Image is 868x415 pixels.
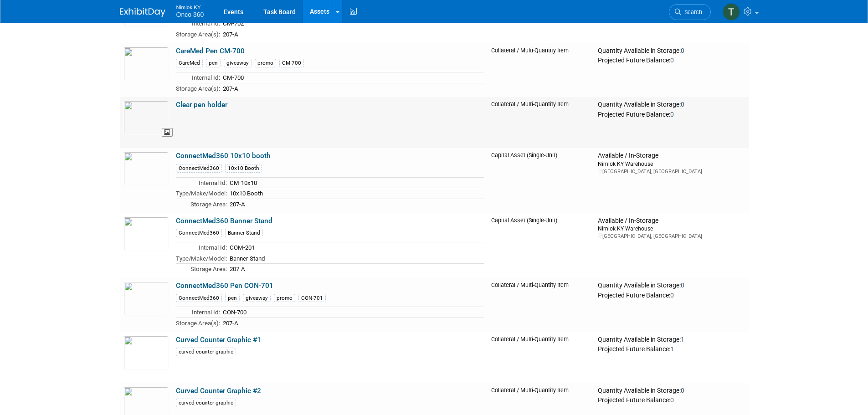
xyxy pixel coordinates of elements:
[681,101,684,108] span: 0
[255,59,276,67] div: promo
[279,59,304,67] div: CM-700
[670,111,674,118] span: 0
[274,294,295,302] div: promo
[220,307,484,318] td: CON-700
[225,229,263,237] div: Banner Stand
[220,72,484,83] td: CM-700
[681,47,684,54] span: 0
[220,29,484,39] td: 207-A
[598,217,745,225] div: Available / In-Storage
[176,177,227,188] td: Internal Id:
[220,83,484,93] td: 207-A
[224,59,252,67] div: giveaway
[488,278,595,332] td: Collateral / Multi-Quantity Item
[598,225,745,232] div: Nimlok KY Warehouse
[598,168,745,175] div: [GEOGRAPHIC_DATA], [GEOGRAPHIC_DATA]
[670,292,674,299] span: 0
[176,85,220,92] span: Storage Area(s):
[598,47,745,55] div: Quantity Available in Storage:
[206,59,221,67] div: pen
[723,3,740,20] img: Tim Bugaile
[176,253,227,264] td: Type/Make/Model:
[176,2,204,11] span: Nimlok KY
[190,266,227,272] span: Storage Area:
[488,43,595,97] td: Collateral / Multi-Quantity Item
[488,213,595,278] td: Capital Asset (Single-Unit)
[176,336,261,344] a: Curved Counter Graphic #1
[227,188,484,199] td: 10x10 Booth
[670,56,674,64] span: 0
[227,253,484,264] td: Banner Stand
[176,399,236,407] div: curved counter graphic
[488,97,595,148] td: Collateral / Multi-Quantity Item
[669,4,711,20] a: Search
[681,9,702,15] span: Search
[681,282,684,289] span: 0
[176,188,227,199] td: Type/Make/Model:
[598,233,745,240] div: [GEOGRAPHIC_DATA], [GEOGRAPHIC_DATA]
[176,320,220,327] span: Storage Area(s):
[176,18,220,29] td: Internal Id:
[176,101,227,109] a: Clear pen holder
[227,242,484,253] td: COM-201
[243,294,271,302] div: giveaway
[488,148,595,213] td: Capital Asset (Single-Unit)
[176,242,227,253] td: Internal Id:
[176,31,220,38] span: Storage Area(s):
[176,294,222,302] div: ConnectMed360
[670,345,674,353] span: 1
[176,152,271,160] a: ConnectMed360 10x10 booth
[176,72,220,83] td: Internal Id:
[176,164,222,173] div: ConnectMed360
[598,160,745,168] div: Nimlok KY Warehouse
[220,318,484,328] td: 207-A
[670,396,674,404] span: 0
[225,164,262,173] div: 10x10 Booth
[598,109,745,119] div: Projected Future Balance:
[227,177,484,188] td: CM-10x10
[598,101,745,109] div: Quantity Available in Storage:
[598,282,745,290] div: Quantity Available in Storage:
[176,47,245,55] a: CareMed Pen CM-700
[176,217,272,225] a: ConnectMed360 Banner Stand
[227,199,484,210] td: 207-A
[120,8,165,17] img: ExhibitDay
[162,128,173,137] span: View Asset Image
[681,336,684,343] span: 1
[298,294,326,302] div: CON-701
[176,229,222,237] div: ConnectMed360
[176,387,261,395] a: Curved Counter Graphic #2
[598,336,745,344] div: Quantity Available in Storage:
[190,201,227,208] span: Storage Area:
[598,55,745,65] div: Projected Future Balance:
[225,294,240,302] div: pen
[598,290,745,300] div: Projected Future Balance:
[598,395,745,405] div: Projected Future Balance:
[220,18,484,29] td: CM-702
[681,387,684,394] span: 0
[176,59,203,67] div: CareMed
[227,264,484,274] td: 207-A
[176,307,220,318] td: Internal Id:
[176,348,236,356] div: curved counter graphic
[176,282,273,290] a: ConnectMed360 Pen CON-701
[598,343,745,354] div: Projected Future Balance:
[176,11,204,18] span: Onco 360
[598,387,745,395] div: Quantity Available in Storage:
[488,332,595,383] td: Collateral / Multi-Quantity Item
[598,152,745,160] div: Available / In-Storage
